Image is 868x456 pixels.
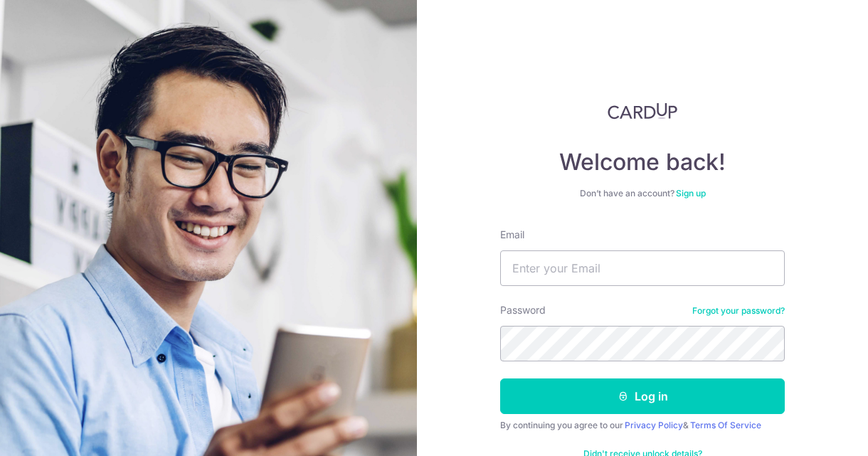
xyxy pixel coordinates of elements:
[500,148,785,176] h4: Welcome back!
[500,228,524,242] label: Email
[625,420,683,430] a: Privacy Policy
[500,250,785,286] input: Enter your Email
[500,188,785,199] div: Don’t have an account?
[608,102,677,120] img: CardUp Logo
[500,303,546,317] label: Password
[500,420,785,431] div: By continuing you agree to our &
[676,188,706,198] a: Sign up
[692,305,785,317] a: Forgot your password?
[500,378,785,414] button: Log in
[690,420,761,430] a: Terms Of Service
